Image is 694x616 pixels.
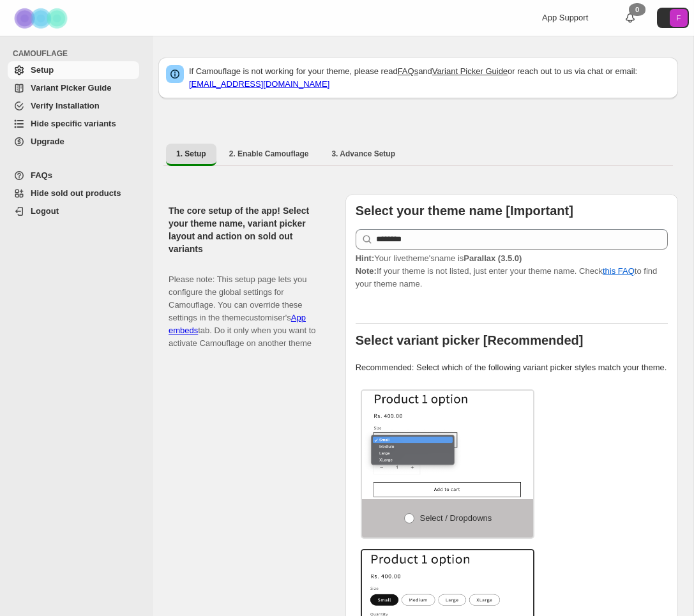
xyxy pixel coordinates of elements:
[8,115,139,133] a: Hide specific variants
[10,1,74,36] img: Camouflage
[657,8,689,28] button: Avatar with initials F
[603,266,635,276] a: this FAQ
[31,170,52,180] span: FAQs
[169,260,325,350] p: Please note: This setup page lets you configure the global settings for Camouflage. You can overr...
[176,149,206,159] span: 1. Setup
[356,204,573,218] b: Select your theme name [Important]
[356,253,375,263] strong: Hint:
[464,253,522,263] strong: Parallax (3.5.0)
[542,13,588,22] span: App Support
[356,252,668,290] p: If your theme is not listed, just enter your theme name. Check to find your theme name.
[420,513,492,523] span: Select / Dropdowns
[356,253,522,263] span: Your live theme's name is
[362,391,534,499] img: Select / Dropdowns
[31,65,54,75] span: Setup
[31,206,59,216] span: Logout
[432,66,508,76] a: Variant Picker Guide
[8,202,139,220] a: Logout
[31,188,121,198] span: Hide sold out products
[670,9,688,27] span: Avatar with initials F
[677,14,681,22] text: F
[398,66,419,76] a: FAQs
[31,83,111,93] span: Variant Picker Guide
[189,65,670,91] p: If Camouflage is not working for your theme, please read and or reach out to us via chat or email:
[8,133,139,151] a: Upgrade
[8,79,139,97] a: Variant Picker Guide
[8,97,139,115] a: Verify Installation
[8,184,139,202] a: Hide sold out products
[356,361,668,374] p: Recommended: Select which of the following variant picker styles match your theme.
[624,11,637,24] a: 0
[629,3,645,16] div: 0
[229,149,309,159] span: 2. Enable Camouflage
[356,333,584,347] b: Select variant picker [Recommended]
[31,137,64,146] span: Upgrade
[31,101,100,110] span: Verify Installation
[189,79,329,89] a: [EMAIL_ADDRESS][DOMAIN_NAME]
[31,119,116,128] span: Hide specific variants
[8,61,139,79] a: Setup
[356,266,377,276] strong: Note:
[13,49,144,59] span: CAMOUFLAGE
[331,149,395,159] span: 3. Advance Setup
[169,204,325,255] h2: The core setup of the app! Select your theme name, variant picker layout and action on sold out v...
[8,167,139,184] a: FAQs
